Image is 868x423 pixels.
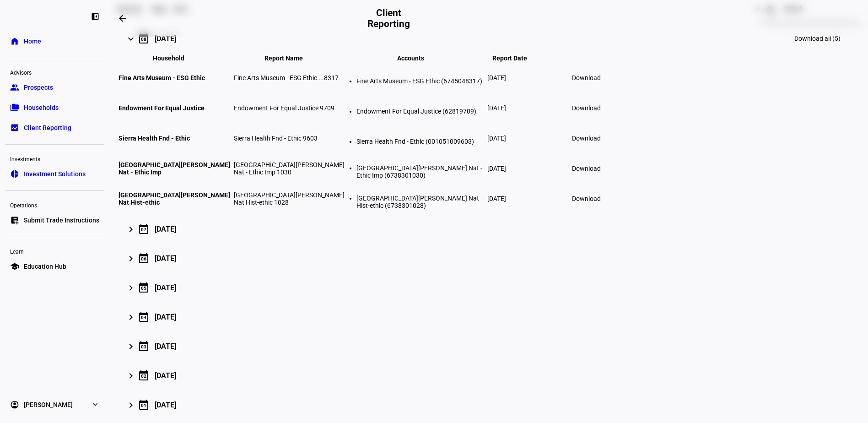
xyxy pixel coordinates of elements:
li: [GEOGRAPHIC_DATA][PERSON_NAME] Nat Hist-ethic (6738301028) [356,195,485,209]
mat-icon: keyboard_arrow_right [125,224,136,235]
span: Endowment For Equal Justice [119,104,205,112]
td: [DATE] [487,124,546,153]
mat-icon: calendar_today [138,399,149,410]
div: Operations [5,198,104,211]
a: groupProspects [5,78,104,97]
mat-icon: keyboard_arrow_right [125,341,136,352]
mat-icon: arrow_backwards [117,13,128,24]
a: bid_landscapeClient Reporting [5,119,104,137]
h2: Client Reporting [361,7,416,29]
mat-icon: calendar_today [138,223,149,234]
span: Households [24,103,59,112]
mat-icon: calendar_today [138,282,149,293]
div: 05 [141,286,146,291]
span: Fine Arts Museum - ESG Ethic [119,74,205,81]
mat-icon: calendar_today [138,370,149,381]
eth-mat-symbol: bid_landscape [10,123,19,132]
mat-expansion-panel-header: 06[DATE] [117,244,861,273]
span: Download [572,195,601,202]
mat-icon: keyboard_arrow_right [125,253,136,264]
li: Sierra Health Fnd - Ethic (001051009603) [356,138,485,145]
span: Sierra Health Fnd - Ethic [119,135,190,142]
mat-icon: calendar_today [138,311,149,322]
div: [DATE] [155,225,176,233]
span: [GEOGRAPHIC_DATA][PERSON_NAME] Nat Hist-ethic 1028 [234,191,345,206]
div: Investments [5,152,104,165]
span: [GEOGRAPHIC_DATA][PERSON_NAME] Nat - Ethic Imp 1030 [234,161,345,176]
mat-icon: calendar_today [138,341,149,352]
eth-mat-symbol: left_panel_close [91,12,100,21]
span: Sierra Health Fnd - Ethic 9603 [234,135,318,142]
a: homeHome [5,32,104,50]
a: Download [566,99,606,117]
a: Download [566,129,606,147]
mat-icon: calendar_today [138,253,149,264]
span: Submit Trade Instructions [24,216,99,225]
a: folder_copyHouseholds [5,98,104,117]
span: Education Hub [24,262,66,271]
eth-mat-symbol: list_alt_add [10,216,19,225]
eth-mat-symbol: expand_more [91,400,100,409]
mat-expansion-panel-header: 03[DATE] [117,331,861,361]
div: 07 [141,227,146,232]
span: Investment Solutions [24,169,86,179]
eth-mat-symbol: pie_chart [10,169,19,179]
mat-icon: keyboard_arrow_right [125,370,136,381]
div: 08 [141,37,146,42]
mat-expansion-panel-header: 04[DATE] [117,302,861,331]
span: Report Date [492,54,541,62]
div: [DATE] [155,371,176,380]
li: [GEOGRAPHIC_DATA][PERSON_NAME] Nat - Ethic Imp (6738301030) [356,164,485,179]
a: Download [566,69,606,87]
eth-mat-symbol: account_circle [10,400,19,409]
div: [DATE] [155,313,176,321]
div: [DATE] [155,34,176,43]
span: Download all (5) [794,35,841,42]
mat-icon: keyboard_arrow_right [125,312,136,323]
a: Download [566,159,606,178]
div: [DATE] [155,283,176,292]
span: Download [572,104,601,112]
span: [PERSON_NAME] [24,400,73,409]
span: [GEOGRAPHIC_DATA][PERSON_NAME] Nat Hist-ethic [119,191,230,206]
div: 01 [141,403,146,408]
span: Endowment For Equal Justice 9709 [234,104,334,112]
mat-icon: calendar_today [138,33,149,44]
mat-icon: keyboard_arrow_right [125,33,136,44]
span: Home [24,37,41,46]
eth-mat-symbol: home [10,37,19,46]
li: Fine Arts Museum - ESG Ethic (6745048317) [356,77,485,85]
div: Advisors [5,65,104,78]
span: Download [572,135,601,142]
td: [DATE] [487,93,546,123]
span: Household [153,54,198,62]
span: Report Name [264,54,317,62]
div: 08[DATE]Download all (5) [117,53,861,214]
span: Accounts [397,54,438,62]
mat-expansion-panel-header: 05[DATE] [117,273,861,302]
a: Download all (5) [789,27,846,49]
td: [DATE] [487,154,546,183]
mat-icon: keyboard_arrow_right [125,400,136,411]
div: [DATE] [155,401,176,409]
div: 04 [141,315,146,320]
li: Endowment For Equal Justice (62819709) [356,108,485,115]
eth-mat-symbol: group [10,83,19,92]
a: Download [566,190,606,208]
td: [DATE] [487,184,546,213]
span: Prospects [24,83,53,92]
span: [GEOGRAPHIC_DATA][PERSON_NAME] Nat - Ethic Imp [119,161,230,176]
div: [DATE] [155,254,176,263]
eth-mat-symbol: folder_copy [10,103,19,112]
div: 06 [141,256,146,261]
span: Download [572,74,601,81]
div: Learn [5,244,104,257]
span: Client Reporting [24,123,71,132]
span: Download [572,165,601,172]
mat-expansion-panel-header: 02[DATE] [117,361,861,390]
mat-icon: keyboard_arrow_right [125,282,136,293]
mat-expansion-panel-header: 08[DATE]Download all (5) [117,24,861,53]
a: pie_chartInvestment Solutions [5,165,104,183]
div: 02 [141,374,146,379]
mat-expansion-panel-header: 07[DATE] [117,214,861,244]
